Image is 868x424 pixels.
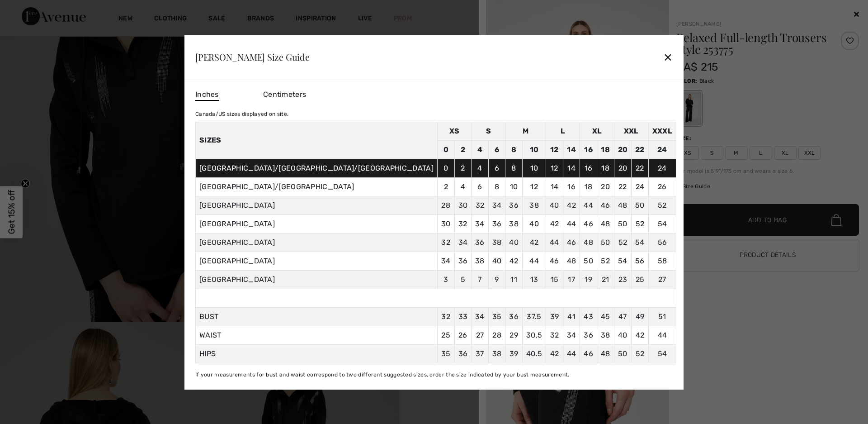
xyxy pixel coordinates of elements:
td: 12 [546,159,563,177]
td: 34 [488,196,505,214]
td: 54 [614,252,632,270]
td: 25 [632,270,649,289]
td: [GEOGRAPHIC_DATA]/[GEOGRAPHIC_DATA]/[GEOGRAPHIC_DATA] [195,159,437,177]
td: 24 [632,177,649,196]
td: 10 [505,177,523,196]
td: 32 [437,233,454,252]
td: HIPS [195,344,437,363]
span: 41 [567,312,576,321]
td: 52 [614,233,632,252]
td: 58 [648,252,676,270]
td: 4 [472,140,489,159]
td: 15 [546,270,563,289]
td: 8 [488,177,505,196]
td: 52 [648,196,676,214]
span: Centimeters [263,90,306,99]
span: 26 [458,331,467,339]
td: 3 [437,270,454,289]
td: 52 [632,214,649,233]
div: Canada/US sizes displayed on site. [195,110,676,118]
td: 12 [522,177,546,196]
td: 36 [454,252,472,270]
td: XXXL [648,122,676,140]
span: 32 [441,312,450,321]
td: 18 [597,159,614,177]
td: 6 [488,159,505,177]
th: Sizes [195,122,437,159]
td: 54 [648,214,676,233]
span: 49 [636,312,645,321]
span: 34 [475,312,485,321]
td: 32 [454,214,472,233]
span: 37 [476,349,484,358]
span: 48 [601,349,610,358]
span: 27 [476,331,484,339]
span: 28 [492,331,501,339]
td: 38 [505,214,523,233]
td: 46 [563,233,580,252]
td: 20 [614,159,632,177]
span: 32 [550,331,559,339]
td: S [472,122,505,140]
td: 24 [648,140,676,159]
td: [GEOGRAPHIC_DATA] [195,252,437,270]
td: 44 [563,214,580,233]
div: ✕ [663,48,673,67]
td: 18 [580,177,597,196]
td: 22 [632,140,649,159]
td: 38 [522,196,546,214]
td: 8 [505,159,523,177]
span: 25 [441,331,450,339]
span: 45 [601,312,610,321]
td: 46 [546,252,563,270]
span: 42 [550,349,559,358]
td: 4 [472,159,489,177]
td: XS [437,122,471,140]
td: 16 [563,177,580,196]
td: XXL [614,122,648,140]
td: 50 [614,214,632,233]
span: 42 [636,331,645,339]
td: 27 [648,270,676,289]
span: 40 [618,331,627,339]
span: 36 [584,331,593,339]
div: [PERSON_NAME] Size Guide [195,52,310,62]
td: 42 [505,252,523,270]
td: 34 [454,233,472,252]
td: 5 [454,270,472,289]
td: 6 [488,140,505,159]
td: 11 [505,270,523,289]
span: 33 [458,312,468,321]
span: 38 [601,331,610,339]
span: 30.5 [526,331,542,339]
span: 46 [584,349,593,358]
td: 23 [614,270,632,289]
span: 47 [618,312,627,321]
td: 46 [597,196,614,214]
td: 50 [632,196,649,214]
td: M [505,122,546,140]
td: 20 [597,177,614,196]
td: 8 [505,140,523,159]
td: BUST [195,307,437,326]
td: 2 [454,159,472,177]
td: 50 [597,233,614,252]
div: If your measurements for bust and waist correspond to two different suggested sizes, order the si... [195,371,676,379]
td: [GEOGRAPHIC_DATA] [195,270,437,289]
td: 36 [472,233,489,252]
span: 50 [618,349,627,358]
td: 56 [648,233,676,252]
span: 38 [492,349,502,358]
td: 44 [580,196,597,214]
td: 44 [522,252,546,270]
td: 22 [632,159,649,177]
td: 38 [472,252,489,270]
td: 7 [472,270,489,289]
td: 56 [632,252,649,270]
td: 22 [614,177,632,196]
td: [GEOGRAPHIC_DATA]/[GEOGRAPHIC_DATA] [195,177,437,196]
span: 36 [458,349,468,358]
td: 42 [563,196,580,214]
td: 0 [437,140,454,159]
td: 12 [546,140,563,159]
